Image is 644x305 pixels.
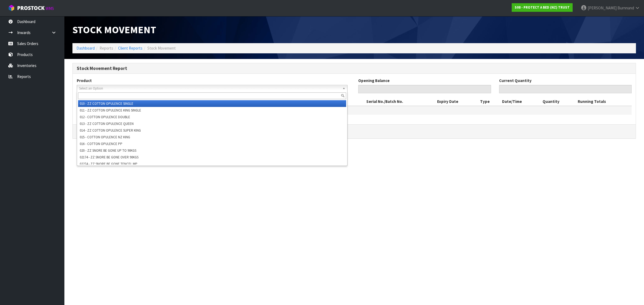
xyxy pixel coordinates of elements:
li: 02274 - ZZ SNORE BE GONE TENCEL MP [78,161,346,167]
small: WMS [46,6,54,11]
label: Product [77,78,92,83]
th: Date/Time [501,97,541,106]
span: Burnnand [617,5,634,10]
label: Current Quantity [499,78,532,83]
span: Select an Option [79,85,340,92]
li: 010 - ZZ COTTON OPULENCE SINGLE [78,100,346,107]
a: Dashboard [76,46,95,51]
strong: S08 - PROTECT A BED (NZ) TRUST [515,5,570,10]
li: 020 - ZZ SNORE BE GONE UP TO 90KGS [78,147,346,154]
span: [PERSON_NAME] [588,5,617,10]
li: 011 - ZZ COTTON OPULENCE KING SINGLE [78,107,346,114]
li: 012 - COTTON OPULENCE DOUBLE [78,114,346,120]
li: 013 - ZZ COTTON OPULENCE QUEEN [78,120,346,127]
li: 015 - COTTON OPULENCE NZ KING [78,134,346,140]
span: Reports [100,46,113,51]
th: Type [479,97,501,106]
li: 02174 - ZZ SNORE BE GONE OVER 90KGS [78,154,346,161]
span: ProStock [17,5,45,12]
th: Expiry Date [436,97,479,106]
h3: Stock Movement Report [77,66,632,71]
img: cube-alt.png [8,5,15,11]
th: Quantity [541,97,576,106]
span: Stock Movement [72,23,156,36]
li: 016 - COTTON OPULENCE PP [78,140,346,147]
li: 014 - ZZ COTTON OPULENCE SUPER KING [78,127,346,134]
label: Opening Balance [358,78,390,83]
th: Serial No./Batch No. [365,97,436,106]
span: Stock Movement [147,46,176,51]
th: Running Totals [576,97,632,106]
a: Client Reports [118,46,142,51]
